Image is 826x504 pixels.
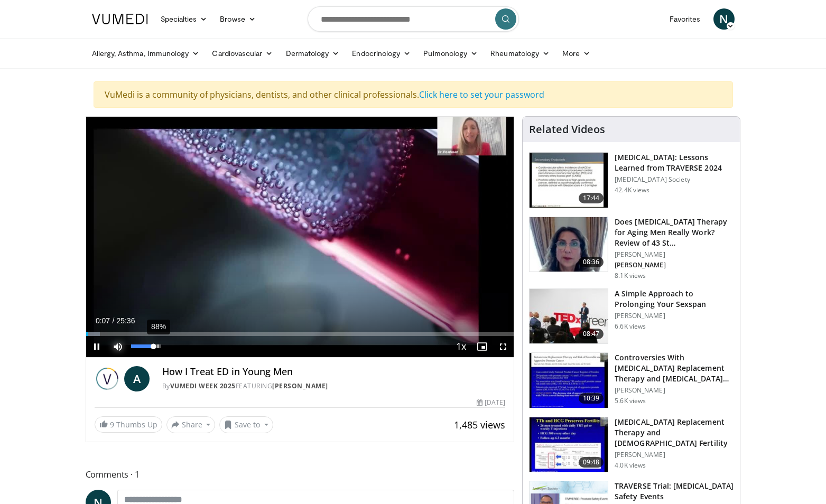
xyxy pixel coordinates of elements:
a: N [713,8,735,30]
p: [PERSON_NAME] [615,312,734,320]
h4: Related Videos [529,123,605,136]
p: 8.1K views [615,272,646,280]
a: 10:39 Controversies With [MEDICAL_DATA] Replacement Therapy and [MEDICAL_DATA] Can… [PERSON_NAME]... [529,352,734,408]
span: / [113,316,115,325]
span: 08:36 [579,257,604,267]
img: 1317c62a-2f0d-4360-bee0-b1bff80fed3c.150x105_q85_crop-smart_upscale.jpg [530,153,608,208]
img: Vumedi Week 2025 [95,366,120,391]
span: Comments 1 [86,468,515,481]
div: [DATE] [477,398,505,407]
p: 6.6K views [615,322,646,331]
h3: Does [MEDICAL_DATA] Therapy for Aging Men Really Work? Review of 43 St… [615,217,734,248]
a: Endocrinology [346,43,417,64]
span: 08:47 [579,329,604,339]
img: 58e29ddd-d015-4cd9-bf96-f28e303b730c.150x105_q85_crop-smart_upscale.jpg [530,417,608,472]
div: Volume Level [131,344,161,348]
a: Favorites [663,8,707,30]
a: 09:48 [MEDICAL_DATA] Replacement Therapy and [DEMOGRAPHIC_DATA] Fertility [PERSON_NAME] 4.0K views [529,417,734,473]
button: Mute [107,336,128,357]
img: VuMedi Logo [92,14,148,24]
h3: [MEDICAL_DATA] Replacement Therapy and [DEMOGRAPHIC_DATA] Fertility [615,417,734,449]
a: Click here to set your password [419,89,544,100]
img: c4bd4661-e278-4c34-863c-57c104f39734.150x105_q85_crop-smart_upscale.jpg [530,289,608,344]
p: [PERSON_NAME] [615,451,734,459]
a: More [556,43,597,64]
video-js: Video Player [86,117,514,358]
a: 17:44 [MEDICAL_DATA]: Lessons Learned from TRAVERSE 2024 [MEDICAL_DATA] Society 42.4K views [529,152,734,208]
a: Pulmonology [417,43,484,64]
span: 10:39 [579,393,604,404]
h3: Controversies With [MEDICAL_DATA] Replacement Therapy and [MEDICAL_DATA] Can… [615,352,734,384]
h3: TRAVERSE Trial: [MEDICAL_DATA] Safety Events [615,481,734,502]
input: Search topics, interventions [308,6,519,32]
a: 08:36 Does [MEDICAL_DATA] Therapy for Aging Men Really Work? Review of 43 St… [PERSON_NAME] [PERS... [529,217,734,280]
p: 5.6K views [615,397,646,405]
h3: A Simple Approach to Prolonging Your Sexspan [615,288,734,310]
span: 17:44 [579,193,604,203]
button: Share [166,416,216,433]
p: 4.0K views [615,461,646,470]
a: A [124,366,150,391]
p: [PERSON_NAME] [615,261,734,269]
h3: [MEDICAL_DATA]: Lessons Learned from TRAVERSE 2024 [615,152,734,173]
a: Rheumatology [484,43,556,64]
img: 418933e4-fe1c-4c2e-be56-3ce3ec8efa3b.150x105_q85_crop-smart_upscale.jpg [530,353,608,408]
button: Pause [86,336,107,357]
img: 4d4bce34-7cbb-4531-8d0c-5308a71d9d6c.150x105_q85_crop-smart_upscale.jpg [530,217,608,272]
p: [MEDICAL_DATA] Society [615,175,734,184]
a: Vumedi Week 2025 [170,381,236,390]
a: 9 Thumbs Up [95,416,162,433]
a: Dermatology [280,43,346,64]
p: 42.4K views [615,186,649,194]
p: [PERSON_NAME] [615,250,734,259]
a: Browse [214,8,262,30]
p: [PERSON_NAME] [615,386,734,395]
h4: How I Treat ED in Young Men [162,366,506,378]
span: 0:07 [96,316,110,325]
div: By FEATURING [162,381,506,391]
button: Fullscreen [493,336,514,357]
a: [PERSON_NAME] [272,381,328,390]
button: Playback Rate [450,336,471,357]
a: Cardiovascular [206,43,279,64]
span: 09:48 [579,457,604,468]
button: Save to [219,416,273,433]
span: 1,485 views [454,418,505,431]
div: VuMedi is a community of physicians, dentists, and other clinical professionals. [94,81,733,108]
a: Specialties [154,8,214,30]
span: 9 [110,419,114,430]
div: Progress Bar [86,332,514,336]
a: 08:47 A Simple Approach to Prolonging Your Sexspan [PERSON_NAME] 6.6K views [529,288,734,344]
a: Allergy, Asthma, Immunology [86,43,206,64]
span: 25:36 [116,316,135,325]
button: Enable picture-in-picture mode [471,336,493,357]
